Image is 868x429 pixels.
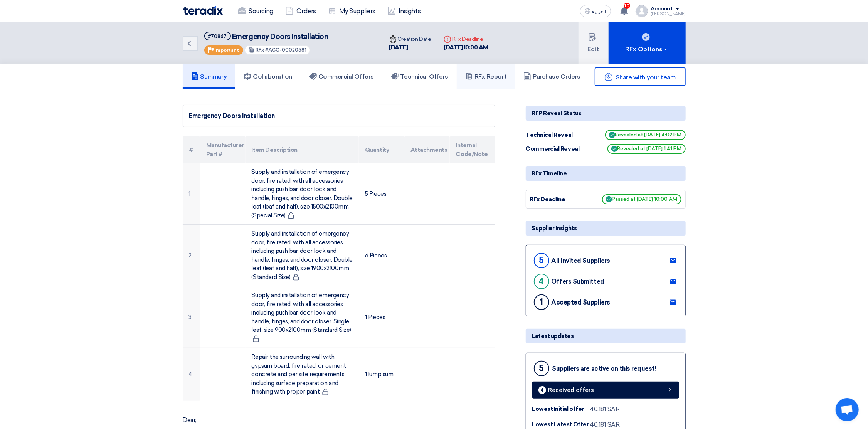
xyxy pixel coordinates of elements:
th: # [183,136,200,163]
div: Lowest Initial offer [532,405,590,414]
th: Quantity [359,136,404,163]
td: 2 [183,225,200,286]
div: RFP Reveal Status [526,106,686,121]
th: Attachments [404,136,450,163]
th: Internal Code/Note [450,136,495,163]
div: 4 [534,274,549,289]
div: RFx Deadline [530,195,588,204]
div: 5 [534,361,549,376]
div: [DATE] 10:00 AM [444,43,488,52]
img: profile_test.png [636,5,648,17]
h5: Technical Offers [391,73,448,81]
a: Commercial Offers [301,64,382,89]
img: Teradix logo [183,6,223,15]
div: All Invited Suppliers [552,257,610,264]
div: RFx Options [625,45,669,54]
td: Supply and installation of emergency door, fire rated, with all accessories including push bar, d... [246,163,359,225]
div: Accepted Suppliers [552,299,610,306]
a: Collaboration [235,64,301,89]
div: RFx Deadline [444,35,488,43]
span: RFx [256,47,264,53]
span: Share with your team [616,74,675,81]
p: Dear, [183,416,495,424]
a: Sourcing [232,3,279,20]
h5: Emergency Doors Installation [204,32,328,41]
span: Important [215,47,239,53]
h5: Collaboration [244,73,292,81]
div: Account [651,6,673,12]
div: 4 [538,386,546,394]
span: 10 [624,3,630,9]
div: Emergency Doors Installation [189,111,489,121]
div: Offers Submitted [552,278,604,285]
h5: Purchase Orders [523,73,580,81]
a: RFx Report [457,64,515,89]
div: Open chat [836,398,859,421]
a: Summary [183,64,236,89]
h5: RFx Report [465,73,506,81]
div: Creation Date [389,35,431,43]
span: Revealed at [DATE] 1:41 PM [607,144,686,154]
span: #ACC-00020681 [265,47,306,53]
td: 1 Pieces [359,286,404,348]
h5: Commercial Offers [309,73,374,81]
a: Insights [382,3,427,20]
a: My Suppliers [322,3,382,20]
div: Lowest Latest Offer [532,420,590,429]
button: RFx Options [609,22,686,64]
div: Supplier Insights [526,221,686,236]
button: العربية [580,5,611,17]
td: 1 lump sum [359,348,404,401]
div: 40,181 SAR [590,405,620,414]
span: Received offers [548,387,594,393]
a: Orders [279,3,322,20]
div: Latest updates [526,329,686,343]
td: 1 [183,163,200,225]
td: 5 Pieces [359,163,404,225]
div: Commercial Reveal [526,145,584,153]
td: Supply and installation of emergency door, fire rated, with all accessories including push bar, d... [246,286,359,348]
h5: Summary [191,73,227,81]
a: 4 Received offers [532,382,679,399]
div: #70867 [208,34,227,39]
span: العربية [592,9,606,14]
div: RFx Timeline [526,166,686,181]
td: Repair the surrounding wall with gypsum board, fire rated, or cement concrete and per site requir... [246,348,359,401]
div: Suppliers are active on this request! [552,365,657,372]
td: 6 Pieces [359,225,404,286]
span: Revealed at [DATE] 4:02 PM [605,130,686,140]
a: Technical Offers [382,64,457,89]
td: Supply and installation of emergency door, fire rated, with all accessories including push bar, d... [246,225,359,286]
td: 4 [183,348,200,401]
div: 1 [534,294,549,310]
div: [PERSON_NAME] [651,12,686,16]
div: Technical Reveal [526,131,584,140]
th: Item Description [246,136,359,163]
a: Purchase Orders [515,64,589,89]
th: Manufacturer Part # [200,136,246,163]
span: Passed at [DATE] 10:00 AM [602,194,681,204]
span: Emergency Doors Installation [232,32,328,41]
td: 3 [183,286,200,348]
button: Edit [579,22,609,64]
div: 5 [534,253,549,268]
div: [DATE] [389,43,431,52]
